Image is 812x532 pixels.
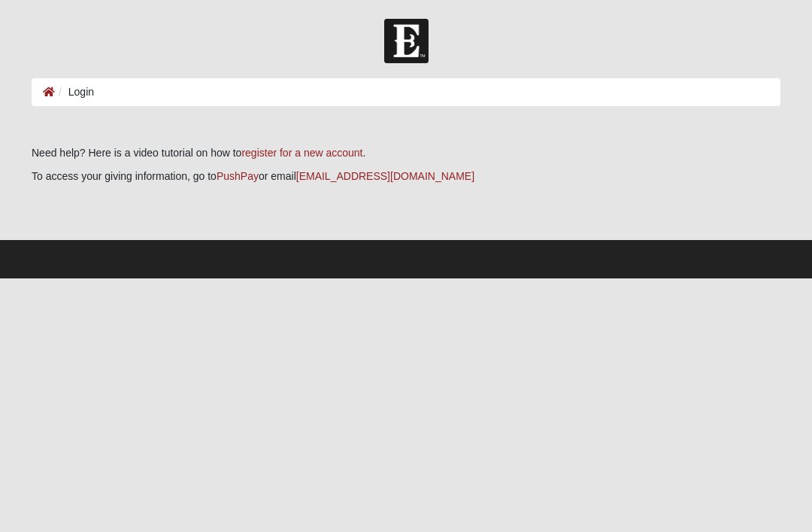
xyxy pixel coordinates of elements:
a: register for a new account [241,147,362,159]
a: PushPay [217,170,259,182]
li: Login [55,84,94,100]
img: Church of Eleven22 Logo [384,19,429,63]
p: To access your giving information, go to or email [32,169,780,184]
p: Need help? Here is a video tutorial on how to . [32,145,780,161]
a: [EMAIL_ADDRESS][DOMAIN_NAME] [296,170,474,182]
